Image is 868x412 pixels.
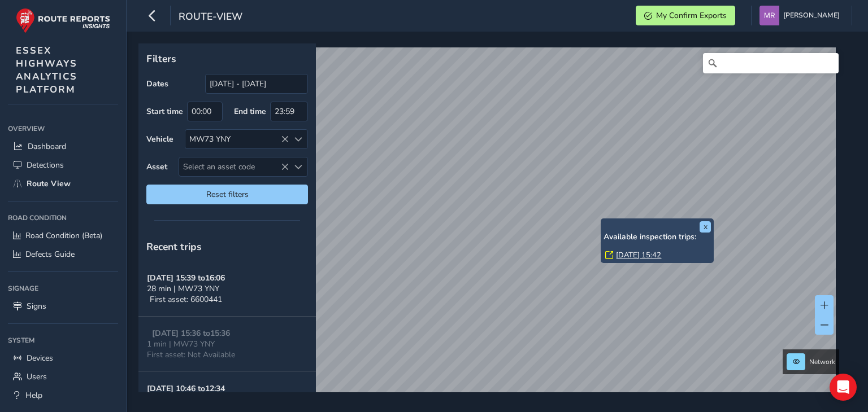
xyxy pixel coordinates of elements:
div: Select an asset code [289,157,307,176]
span: Devices [27,353,53,363]
input: Search [703,53,839,73]
span: route-view [179,10,242,25]
img: rr logo [16,8,110,33]
span: Users [27,371,47,382]
p: Filters [146,51,308,66]
label: End time [234,106,266,117]
div: Signage [8,280,118,297]
button: My Confirm Exports [636,6,735,25]
button: [DATE] 15:36 to15:361 min | MW73 YNYFirst asset: Not Available [138,317,316,372]
span: Network [809,357,835,366]
span: Signs [27,301,46,312]
a: Users [8,367,118,386]
span: Recent trips [146,240,202,253]
span: Select an asset code [179,157,289,176]
a: Signs [8,297,118,315]
button: [DATE] 15:39 to16:0628 min | MW73 YNYFirst asset: 6600441 [138,261,316,317]
div: Overview [8,120,118,137]
span: 28 min | MW73 YNY [147,283,219,294]
button: Reset filters [146,185,308,204]
button: x [700,221,711,233]
a: Detections [8,156,118,174]
h6: Available inspection trips: [604,233,711,242]
div: Open Intercom Messenger [830,374,857,401]
span: Reset filters [155,189,300,200]
span: Route View [27,178,71,189]
div: System [8,332,118,349]
span: Detections [27,160,64,170]
span: First asset: Not Available [147,349,235,360]
span: First asset: 6600441 [150,294,222,305]
strong: [DATE] 15:36 to 15:36 [152,328,230,339]
strong: [DATE] 15:39 to 16:06 [147,273,225,283]
span: [PERSON_NAME] [783,6,840,25]
div: MW73 YNY [185,130,289,148]
span: 1 min | MW73 YNY [147,339,215,349]
a: Road Condition (Beta) [8,226,118,245]
a: Defects Guide [8,245,118,264]
div: Road Condition [8,209,118,226]
span: Defects Guide [25,249,75,260]
a: Help [8,386,118,405]
span: ESSEX HIGHWAYS ANALYTICS PLATFORM [16,44,77,96]
a: Devices [8,349,118,367]
button: [PERSON_NAME] [759,6,844,25]
label: Asset [146,161,167,172]
span: My Confirm Exports [656,10,727,21]
strong: [DATE] 10:46 to 12:34 [147,383,225,394]
a: Route View [8,174,118,193]
a: [DATE] 15:42 [616,250,661,260]
a: Dashboard [8,137,118,156]
label: Start time [146,106,183,117]
span: Road Condition (Beta) [25,230,102,241]
img: diamond-layout [759,6,779,25]
span: Help [25,390,42,401]
label: Vehicle [146,134,173,144]
label: Dates [146,78,168,89]
span: Dashboard [28,141,66,152]
canvas: Map [142,47,836,405]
